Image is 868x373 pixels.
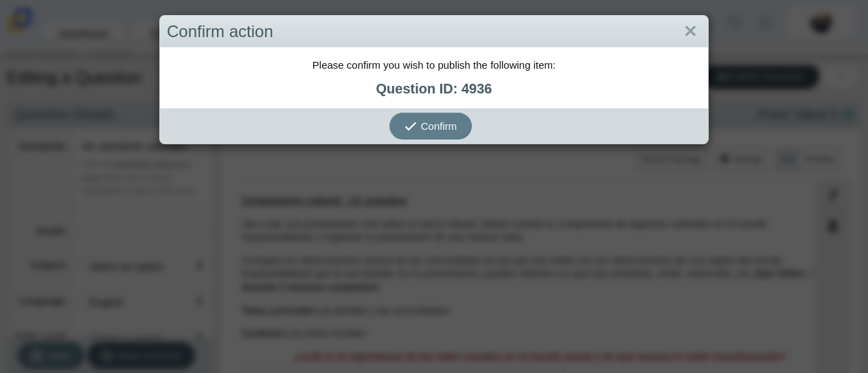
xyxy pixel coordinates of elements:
[680,20,701,43] a: Close
[160,16,708,48] div: Confirm action
[376,81,492,96] a: Question ID: 4936
[160,47,708,109] div: Please confirm you wish to publish the following item:
[389,113,472,139] button: Confirm
[421,120,457,132] span: Confirm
